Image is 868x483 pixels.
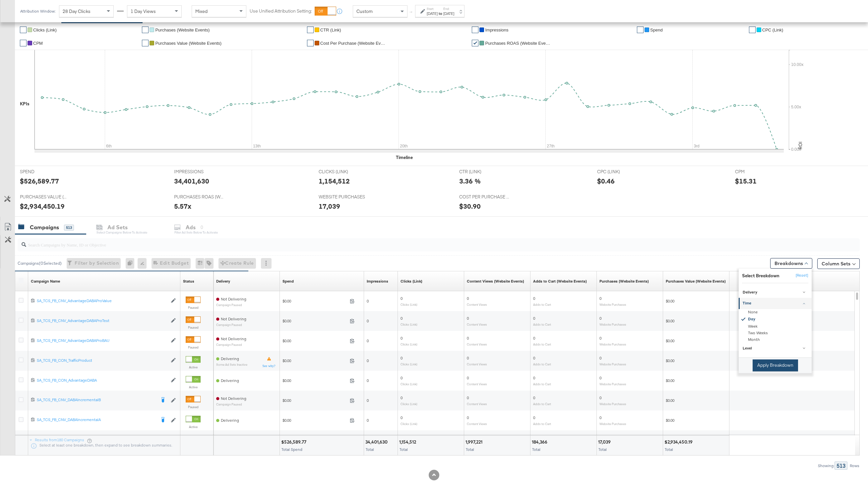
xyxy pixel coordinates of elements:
[427,7,438,11] label: Start:
[459,176,481,186] div: 3.36 %
[216,402,246,406] sub: Campaign Paused
[740,323,812,330] div: Week
[459,194,509,200] span: COST PER PURCHASE (WEBSITE EVENTS)
[599,296,601,301] span: 0
[37,318,167,323] div: SA_TCS_FB_CNV_AdvantageDABAProTest
[367,298,369,303] span: 0
[63,8,91,14] span: 28 Day Clicks
[20,169,70,175] span: SPEND
[37,417,156,422] div: SA_TCS_FB_CNV_DABAIncrementalA
[401,316,403,321] span: 0
[465,439,484,445] div: 1,997,221
[320,27,341,32] span: CTR (Link)
[599,395,601,400] span: 0
[666,378,674,383] span: $0.00
[37,318,167,324] a: SA_TCS_FB_CNV_AdvantageDABAProTest
[770,258,812,269] button: Breakdowns
[485,41,551,46] span: Purchases ROAS (Website Events)
[637,27,644,33] a: ✔
[186,365,201,369] label: Active
[37,397,156,404] a: SA_TCS_FB_CNV_DABAIncrementalB
[33,27,57,32] span: Clicks (Link)
[599,415,601,420] span: 0
[37,338,167,344] a: SA_TCS_FB_CNV_AdvantageDABAProBAU
[742,273,779,279] div: Select Breakdown
[195,8,208,14] span: Mixed
[743,290,809,295] div: Delivery
[533,342,551,346] sub: Adds to Cart
[666,358,674,363] span: $0.00
[216,279,230,284] div: Delivery
[396,154,413,161] div: Timeline
[281,447,302,452] span: Total Spend
[401,279,422,284] a: The number of clicks on links appearing on your ad or Page that direct people to your sites off F...
[221,418,239,423] span: Delivering
[599,342,626,346] sub: Website Purchases
[319,169,368,175] span: CLICKS (LINK)
[401,279,422,284] div: Clicks (Link)
[739,298,812,309] a: Time
[533,322,551,326] sub: Adds to Cart
[533,382,551,386] sub: Adds to Cart
[665,447,673,452] span: Total
[459,201,481,211] div: $30.90
[20,201,65,211] div: $2,934,450.19
[186,385,201,389] label: Active
[174,201,191,211] div: 5.57x
[401,355,403,360] span: 0
[367,318,369,323] span: 0
[26,236,780,248] input: Search Campaigns by Name, ID or Objective
[400,447,408,452] span: Total
[597,169,647,175] span: CPC (LINK)
[533,422,551,426] sub: Adds to Cart
[367,279,388,284] a: The number of times your ad was served. On mobile apps an ad is counted as served the first time ...
[399,439,418,445] div: 1,154,512
[401,382,417,386] sub: Clicks (Link)
[467,382,487,386] sub: Content Views
[221,378,239,383] span: Delivering
[37,338,167,343] div: SA_TCS_FB_CNV_AdvantageDABAProBAU
[365,439,390,445] div: 34,401,630
[533,355,535,360] span: 0
[598,439,613,445] div: 17,039
[735,169,785,175] span: CPM
[818,463,835,468] div: Showing:
[18,260,62,266] div: Campaigns ( 0 Selected)
[216,343,246,347] sub: Campaign Paused
[37,417,156,424] a: SA_TCS_FB_CNV_DABAIncrementalA
[319,176,350,186] div: 1,154,512
[401,342,417,346] sub: Clicks (Link)
[427,11,438,16] div: [DATE]
[740,309,812,316] div: None
[282,378,347,383] span: $0.00
[459,169,509,175] span: CTR (LINK)
[250,8,312,14] label: Use Unified Attribution Setting:
[650,27,663,32] span: Spend
[817,258,860,269] button: Column Sets
[532,439,549,445] div: 184,366
[401,415,403,420] span: 0
[174,176,209,186] div: 34,401,630
[740,316,812,323] div: Day
[532,447,540,452] span: Total
[739,343,812,354] a: Level
[142,27,149,33] a: ✔
[666,338,674,343] span: $0.00
[533,316,535,321] span: 0
[221,336,246,341] span: Not Delivering
[174,169,224,175] span: IMPRESSIONS
[20,194,70,200] span: PURCHASES VALUE (WEBSITE EVENTS)
[749,27,756,33] a: ✔
[599,322,626,326] sub: Website Purchases
[740,330,812,337] div: Two Weeks
[37,298,167,304] a: SA_TCS_FB_CNV_AdvantageDABAProValue
[443,11,454,16] div: [DATE]
[533,279,587,284] a: The number of times an item was added to a shopping cart tracked by your Custom Audience pixel on...
[753,359,798,371] button: Apply Breakdown
[467,336,469,341] span: 0
[599,279,649,284] div: Purchases (Website Events)
[467,415,469,420] span: 0
[401,336,403,341] span: 0
[598,447,607,452] span: Total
